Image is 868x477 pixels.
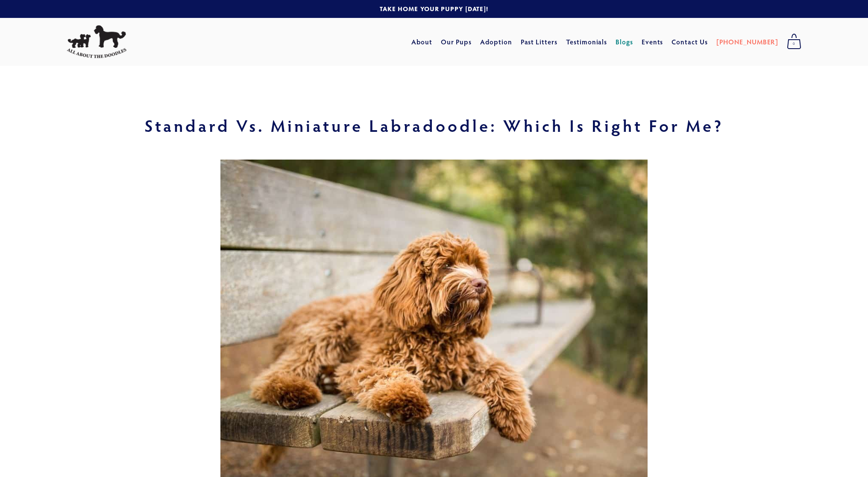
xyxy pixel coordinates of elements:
a: Testimonials [566,34,607,49]
span: 0 [787,38,801,49]
a: Past Litters [521,37,558,46]
h1: Standard Vs. Miniature Labradoodle: Which Is Right for Me? [67,117,801,134]
a: Our Pups [441,34,472,49]
a: [PHONE_NUMBER] [716,34,778,49]
a: Blogs [616,34,633,49]
a: 0 items in cart [783,31,806,52]
a: About [411,34,432,49]
a: Events [642,34,663,49]
img: All About The Doodles [67,25,126,58]
a: Adoption [480,34,512,49]
a: Contact Us [672,34,708,49]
